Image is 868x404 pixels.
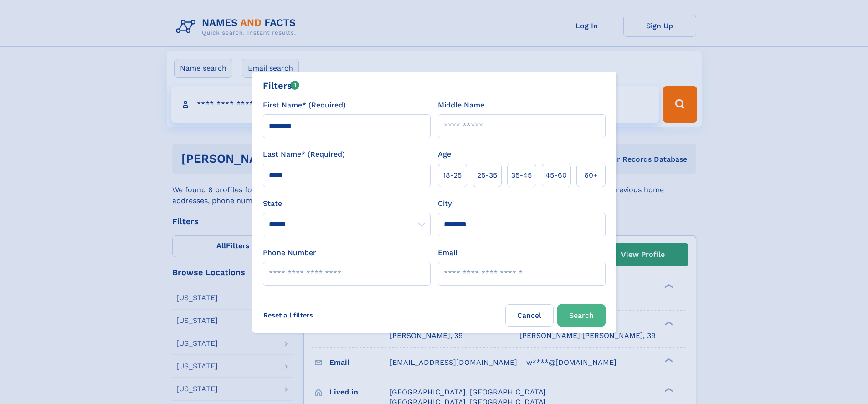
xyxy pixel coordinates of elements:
span: 35‑45 [511,170,532,181]
label: Last Name* (Required) [263,149,345,160]
span: 25‑35 [477,170,497,181]
label: First Name* (Required) [263,100,346,111]
label: City [438,198,452,209]
label: Email [438,247,457,258]
span: 60+ [584,170,598,181]
label: Middle Name [438,100,484,111]
label: Phone Number [263,247,316,258]
div: Filters [263,79,300,92]
label: Reset all filters [257,304,319,326]
button: Search [557,304,606,327]
span: 18‑25 [443,170,462,181]
label: State [263,198,431,209]
label: Age [438,149,451,160]
span: 45‑60 [545,170,567,181]
label: Cancel [505,304,554,327]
